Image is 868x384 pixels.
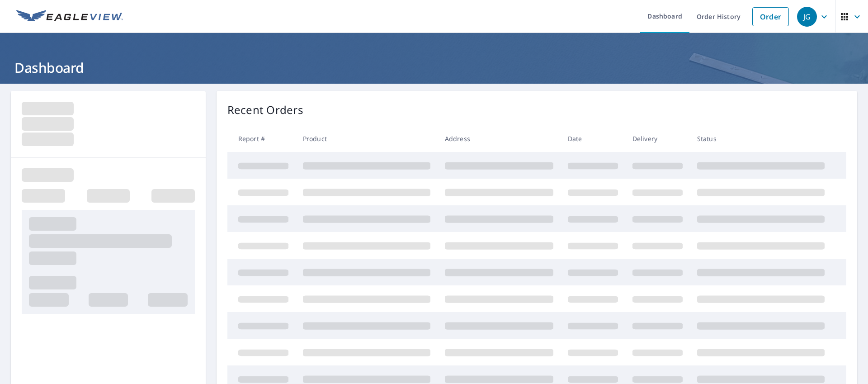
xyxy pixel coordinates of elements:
th: Product [296,125,438,152]
img: EV Logo [16,10,123,24]
th: Date [561,125,625,152]
h1: Dashboard [11,58,857,77]
th: Address [438,125,561,152]
div: JG [797,7,817,27]
a: Order [752,7,789,26]
th: Status [690,125,832,152]
th: Report # [227,125,296,152]
th: Delivery [625,125,690,152]
p: Recent Orders [227,102,303,118]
